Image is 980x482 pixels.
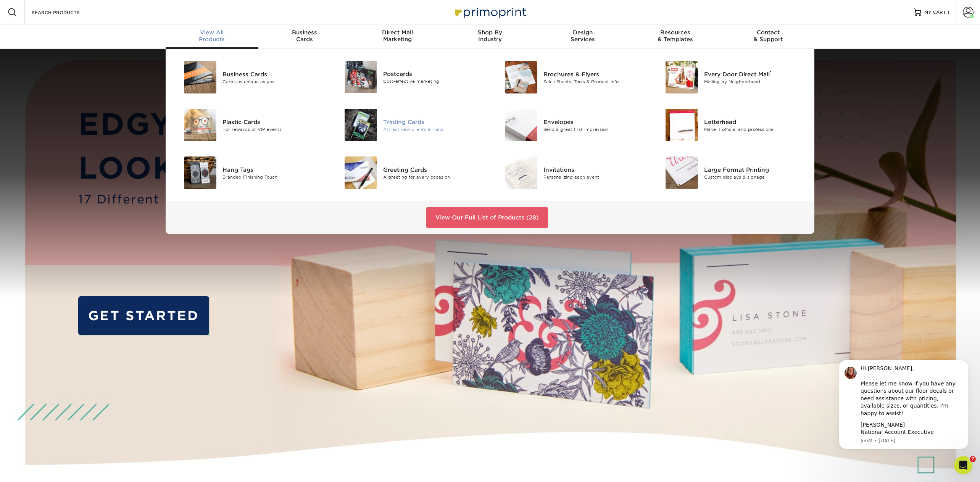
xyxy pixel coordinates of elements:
[345,61,377,93] img: Postcards
[383,126,484,132] div: Attract new clients & Fans
[452,4,528,20] img: Primoprint
[536,29,629,36] span: Design
[222,78,324,85] div: Cards as unique as you
[222,70,324,78] div: Business Cards
[335,106,485,144] a: Trading Cards Trading Cards Attract new clients & Fans
[383,118,484,126] div: Trading Cards
[536,29,629,43] div: Services
[722,24,814,49] a: Contact& Support
[656,106,806,144] a: Letterhead Letterhead Make it official and professional
[666,109,698,141] img: Letterhead
[666,61,698,93] img: Every Door Direct Mail
[31,8,105,17] input: SEARCH PRODUCTS.....
[351,29,444,36] span: Direct Mail
[222,165,324,174] div: Hang Tags
[222,118,324,126] div: Plastic Cards
[345,156,377,189] img: Greeting Cards
[383,69,484,78] div: Postcards
[444,24,537,49] a: Shop ByIndustry
[444,29,537,43] div: Industry
[722,29,814,36] span: Contact
[335,58,485,96] a: Postcards Postcards Cost-effective marketing
[543,70,645,78] div: Brochures & Flyers
[722,29,814,43] div: & Support
[543,78,645,85] div: Sales Sheets, Tools & Product Info
[543,118,645,126] div: Envelopes
[704,126,805,132] div: Make it official and professional
[948,10,949,15] span: 1
[505,156,537,189] img: Invitations
[258,24,351,49] a: BusinessCards
[496,58,645,97] a: Brochures & Flyers Brochures & Flyers Sales Sheets, Tools & Product Info
[827,358,980,478] iframe: Intercom notifications message
[383,78,484,85] div: Cost-effective marketing
[222,174,324,180] div: Branded Finishing Touch
[222,126,324,132] div: For rewards or VIP events
[184,61,216,93] img: Business Cards
[166,24,258,49] a: View AllProducts
[166,29,258,43] div: Products
[166,29,258,36] span: View All
[383,174,484,180] div: A greeting for every occasion
[175,58,324,97] a: Business Cards Business Cards Cards as unique as you
[629,29,722,36] span: Resources
[184,156,216,189] img: Hang Tags
[258,29,351,36] span: Business
[704,174,805,180] div: Custom displays & signage
[954,456,972,474] iframe: Intercom live chat
[704,70,805,78] div: Every Door Direct Mail
[536,24,629,49] a: DesignServices
[444,29,537,36] span: Shop By
[335,153,485,192] a: Greeting Cards Greeting Cards A greeting for every occasion
[496,106,645,144] a: Envelopes Envelopes Send a great first impression
[496,153,645,192] a: Invitations Invitations Personalizing each event
[258,29,351,43] div: Cards
[175,106,324,144] a: Plastic Cards Plastic Cards For rewards or VIP events
[505,61,537,93] img: Brochures & Flyers
[351,29,444,43] div: Marketing
[345,109,377,141] img: Trading Cards
[543,126,645,132] div: Send a great first impression
[184,109,216,141] img: Plastic Cards
[770,70,772,75] sup: ®
[924,9,946,16] span: MY CART
[704,78,805,85] div: Mailing by Neighborhood
[656,58,806,97] a: Every Door Direct Mail Every Door Direct Mail® Mailing by Neighborhood
[666,156,698,189] img: Large Format Printing
[426,207,548,228] a: View Our Full List of Products (28)
[543,174,645,180] div: Personalizing each event
[383,165,484,174] div: Greeting Cards
[629,24,722,49] a: Resources& Templates
[351,24,444,49] a: Direct MailMarketing
[175,153,324,192] a: Hang Tags Hang Tags Branded Finishing Touch
[543,165,645,174] div: Invitations
[704,165,805,174] div: Large Format Printing
[505,109,537,141] img: Envelopes
[78,296,209,335] a: GET STARTED
[656,153,806,192] a: Large Format Printing Large Format Printing Custom displays & signage
[704,118,805,126] div: Letterhead
[970,456,976,462] span: 7
[629,29,722,43] div: & Templates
